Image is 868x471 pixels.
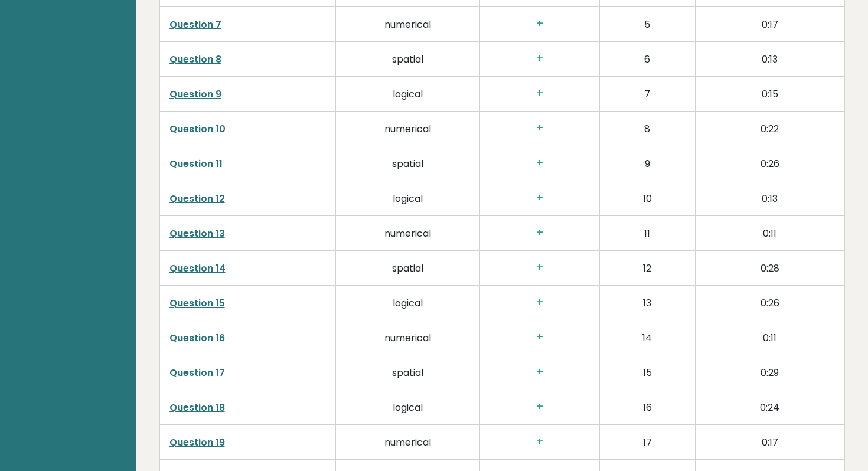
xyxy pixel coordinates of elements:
[169,401,225,414] a: Question 18
[490,261,590,274] h3: +
[169,122,226,136] a: Question 10
[695,390,844,425] td: 0:24
[490,18,590,30] h3: +
[600,286,695,320] td: 13
[695,320,844,355] td: 0:11
[490,401,590,413] h3: +
[490,157,590,169] h3: +
[490,296,590,309] h3: +
[169,18,221,31] a: Question 7
[336,181,480,216] td: logical
[600,7,695,42] td: 5
[336,390,480,425] td: logical
[695,7,844,42] td: 0:17
[600,355,695,390] td: 15
[336,216,480,251] td: numerical
[695,181,844,216] td: 0:13
[695,286,844,320] td: 0:26
[336,320,480,355] td: numerical
[169,261,226,275] a: Question 14
[490,87,590,100] h3: +
[336,7,480,42] td: numerical
[336,146,480,181] td: spatial
[600,181,695,216] td: 10
[336,355,480,390] td: spatial
[490,192,590,204] h3: +
[490,331,590,344] h3: +
[600,112,695,146] td: 8
[490,436,590,448] h3: +
[695,251,844,286] td: 0:28
[336,77,480,112] td: logical
[600,251,695,286] td: 12
[169,296,225,310] a: Question 15
[695,77,844,112] td: 0:15
[490,227,590,239] h3: +
[600,42,695,77] td: 6
[336,286,480,320] td: logical
[490,366,590,378] h3: +
[695,112,844,146] td: 0:22
[490,53,590,65] h3: +
[336,42,480,77] td: spatial
[695,425,844,460] td: 0:17
[336,112,480,146] td: numerical
[695,42,844,77] td: 0:13
[600,425,695,460] td: 17
[336,425,480,460] td: numerical
[695,355,844,390] td: 0:29
[169,366,225,380] a: Question 17
[600,320,695,355] td: 14
[490,122,590,135] h3: +
[695,146,844,181] td: 0:26
[169,331,225,345] a: Question 16
[169,436,225,449] a: Question 19
[600,390,695,425] td: 16
[336,251,480,286] td: spatial
[169,192,225,205] a: Question 12
[695,216,844,251] td: 0:11
[169,157,223,171] a: Question 11
[169,53,221,66] a: Question 8
[600,216,695,251] td: 11
[169,87,221,101] a: Question 9
[600,146,695,181] td: 9
[169,227,225,240] a: Question 13
[600,77,695,112] td: 7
